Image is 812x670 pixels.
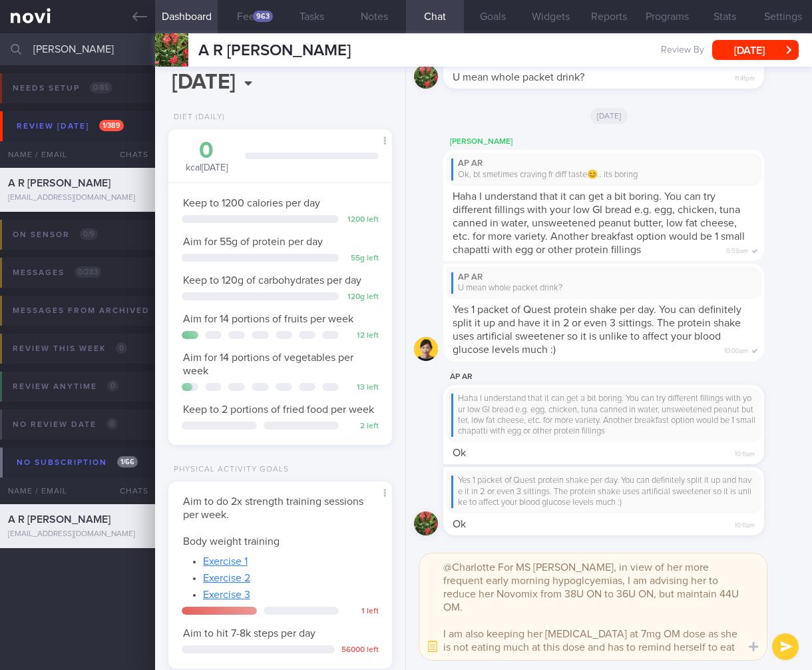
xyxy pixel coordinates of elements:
span: Yes 1 packet of Quest protein shake per day. You can definitely split it up and have it in 2 or e... [453,304,741,355]
span: Haha I understand that it can get a bit boring. You can try different fillings with your low GI b... [453,191,745,255]
div: Chats [102,478,155,504]
span: Keep to 1200 calories per day [183,198,320,208]
span: 1 / 66 [117,456,138,468]
span: 0 / 85 [90,82,112,93]
div: No subscription [13,454,141,472]
span: Ok [453,519,466,529]
div: Needs setup [9,79,116,97]
span: Aim for 55g of protein per day [183,236,323,247]
div: Haha I understand that it can get a bit boring. You can try different fillings with your low GI b... [451,394,756,437]
div: kcal [DATE] [182,139,232,174]
span: Body weight training [183,536,280,547]
span: Aim for 14 portions of vegetables per week [183,352,353,376]
span: A R [PERSON_NAME] [8,178,110,188]
a: Exercise 2 [203,573,250,583]
span: 1 / 389 [99,120,124,131]
div: 963 [253,11,273,22]
div: On sensor [9,226,101,244]
span: A R [PERSON_NAME] [198,43,351,59]
div: [EMAIL_ADDRESS][DOMAIN_NAME] [8,529,147,539]
div: Messages from Archived [9,302,181,320]
span: Keep to 120g of carbohydrates per day [183,275,361,286]
span: 10:11am [735,446,755,459]
span: 11:41pm [735,71,755,83]
span: 10:11am [735,517,755,530]
div: 2 left [345,422,379,432]
span: 0 [107,380,118,392]
div: [EMAIL_ADDRESS][DOMAIN_NAME] [8,193,147,203]
div: 0 [182,139,232,163]
div: Physical Activity Goals [168,465,289,475]
span: 10:00am [724,343,748,356]
div: 12 left [345,331,379,341]
div: [PERSON_NAME] [443,134,804,150]
div: Review anytime [9,378,122,396]
div: Ok, bt smetimes craving fr diff taste😊.. its boring [451,170,756,180]
div: Messages [9,264,104,282]
span: 0 / 283 [75,266,101,278]
span: Ok [453,448,466,458]
span: [DATE] [590,108,628,124]
a: Exercise 1 [203,556,248,567]
div: AP AR [451,272,756,283]
div: No review date [9,416,121,434]
div: 1 left [345,607,379,617]
div: AP AR [443,369,804,385]
div: AP AR [451,159,756,169]
span: A R [PERSON_NAME] [8,514,110,525]
span: 9:59am [726,243,748,256]
div: 1200 left [345,215,379,225]
div: Review [DATE] [13,117,127,135]
span: U mean whole packet drink? [453,72,584,83]
div: U mean whole packet drink? [451,283,756,294]
div: Chats [102,141,155,168]
div: Yes 1 packet of Quest protein shake per day. You can definitely split it up and have it in 2 or e... [451,476,756,508]
span: 0 [116,342,127,354]
span: Review By [661,45,704,57]
span: 0 / 9 [80,228,98,240]
div: 120 g left [345,292,379,302]
span: Aim to do 2x strength training sessions per week. [183,496,363,520]
div: 56000 left [341,645,379,655]
span: 0 [106,418,118,430]
button: [DATE] [712,40,799,60]
div: Review this week [9,340,130,358]
span: Keep to 2 portions of fried food per week [183,404,374,415]
div: 55 g left [345,254,379,264]
div: 13 left [345,383,379,393]
span: Aim for 14 portions of fruits per week [183,314,353,324]
span: Aim to hit 7-8k steps per day [183,628,315,639]
div: Diet (Daily) [168,113,225,123]
a: Exercise 3 [203,589,250,600]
